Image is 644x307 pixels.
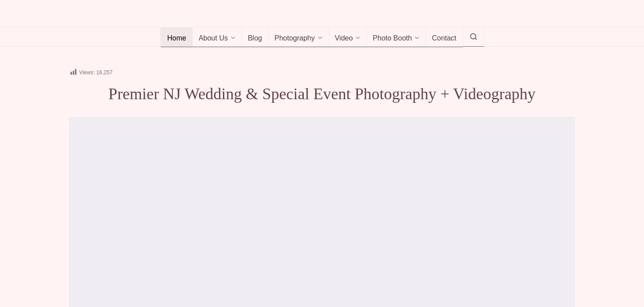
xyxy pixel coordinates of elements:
[248,34,262,43] span: Blog
[160,28,193,47] a: Home
[329,28,367,47] a: Video
[373,34,412,43] span: Photo Booth
[199,34,228,43] span: About Us
[268,28,329,47] a: Photography
[425,28,463,47] a: Contact
[432,34,456,43] span: Contact
[366,28,426,47] a: Photo Booth
[79,69,95,76] span: Views:
[96,69,113,76] span: 16,257
[108,85,536,103] span: Premier NJ Wedding & Special Event Photography + Videography
[192,28,242,47] a: About Us
[335,34,353,43] span: Video
[274,34,315,43] span: Photography
[167,34,186,43] span: Home
[242,28,269,47] a: Blog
